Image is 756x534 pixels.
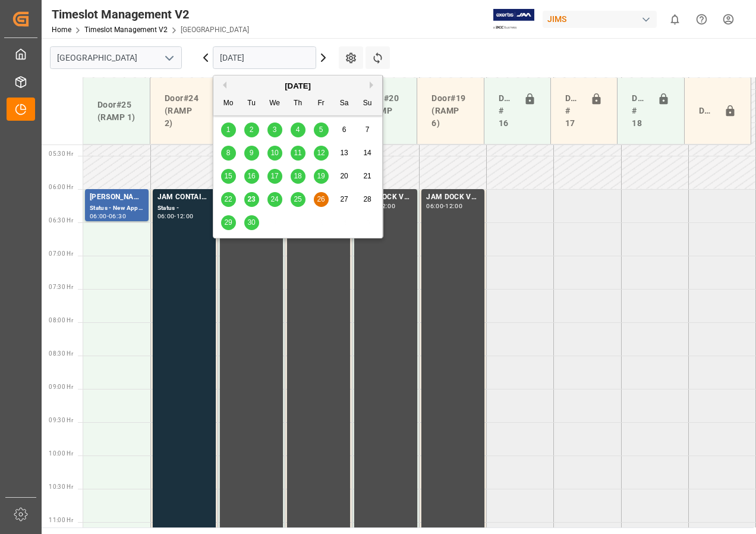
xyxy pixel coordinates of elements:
[267,96,282,111] div: We
[291,192,305,207] div: Choose Thursday, September 25th, 2025
[250,125,254,134] span: 2
[221,169,236,184] div: Choose Monday, September 15th, 2025
[49,517,73,523] span: 11:00 Hr
[267,146,282,161] div: Choose Wednesday, September 10th, 2025
[270,149,278,157] span: 10
[244,215,259,230] div: Choose Tuesday, September 30th, 2025
[160,49,178,67] button: open menu
[291,169,305,184] div: Choose Thursday, September 18th, 2025
[107,213,109,219] div: -
[694,100,719,122] div: Door#23
[360,96,375,111] div: Su
[221,96,236,111] div: Mo
[337,122,352,137] div: Choose Saturday, September 6th, 2025
[224,195,232,203] span: 22
[291,96,305,111] div: Th
[340,195,348,203] span: 27
[443,203,445,209] div: -
[221,215,236,230] div: Choose Monday, September 29th, 2025
[314,192,329,207] div: Choose Friday, September 26th, 2025
[319,125,323,134] span: 5
[213,46,316,69] input: DD-MM-YYYY
[244,192,259,207] div: Choose Tuesday, September 23rd, 2025
[337,146,352,161] div: Choose Saturday, September 13th, 2025
[221,192,236,207] div: Choose Monday, September 22nd, 2025
[360,169,375,184] div: Choose Sunday, September 21st, 2025
[90,203,144,213] div: Status - New Appointment
[378,203,395,209] div: 12:00
[49,450,73,457] span: 10:00 Hr
[342,125,346,134] span: 6
[267,192,282,207] div: Choose Wednesday, September 24th, 2025
[314,96,329,111] div: Fr
[49,350,73,357] span: 08:30 Hr
[360,87,407,134] div: Door#20 (RAMP 5)
[49,150,73,157] span: 05:30 Hr
[363,149,371,157] span: 14
[314,122,329,137] div: Choose Friday, September 5th, 2025
[247,172,255,180] span: 16
[360,192,375,207] div: Choose Sunday, September 28th, 2025
[224,218,232,227] span: 29
[494,87,519,134] div: Doors # 16
[314,169,329,184] div: Choose Friday, September 19th, 2025
[160,87,207,134] div: Door#24 (RAMP 2)
[267,169,282,184] div: Choose Wednesday, September 17th, 2025
[226,125,231,134] span: 1
[360,146,375,161] div: Choose Sunday, September 14th, 2025
[250,149,254,157] span: 9
[49,184,73,190] span: 06:00 Hr
[294,149,301,157] span: 11
[174,213,176,219] div: -
[247,218,255,227] span: 30
[370,81,377,89] button: Next Month
[49,317,73,323] span: 08:00 Hr
[294,172,301,180] span: 18
[314,146,329,161] div: Choose Friday, September 12th, 2025
[493,9,534,30] img: Exertis%20JAM%20-%20Email%20Logo.jpg_1722504956.jpg
[244,122,259,137] div: Choose Tuesday, September 2nd, 2025
[340,172,348,180] span: 20
[52,26,71,34] a: Home
[267,122,282,137] div: Choose Wednesday, September 3rd, 2025
[226,149,231,157] span: 8
[49,250,73,257] span: 07:00 Hr
[426,203,443,209] div: 06:00
[337,192,352,207] div: Choose Saturday, September 27th, 2025
[270,195,278,203] span: 24
[52,5,249,23] div: Timeslot Management V2
[426,191,480,203] div: JAM DOCK VOLUME CONTROL
[90,191,144,203] div: [PERSON_NAME]
[363,195,371,203] span: 28
[363,172,371,180] span: 21
[219,81,226,89] button: Previous Month
[90,213,107,219] div: 06:00
[221,122,236,137] div: Choose Monday, September 1st, 2025
[291,122,305,137] div: Choose Thursday, September 4th, 2025
[296,125,300,134] span: 4
[49,483,73,490] span: 10:30 Hr
[543,11,657,28] div: JIMS
[244,169,259,184] div: Choose Tuesday, September 16th, 2025
[317,172,325,180] span: 19
[543,8,661,30] button: JIMS
[560,87,585,134] div: Doors # 17
[93,94,140,128] div: Door#25 (RAMP 1)
[157,203,211,213] div: Status -
[360,122,375,137] div: Choose Sunday, September 7th, 2025
[247,195,255,203] span: 23
[177,213,194,219] div: 12:00
[291,146,305,161] div: Choose Thursday, September 11th, 2025
[157,191,211,203] div: JAM CONTAINER RESERVED
[49,284,73,290] span: 07:30 Hr
[688,6,715,33] button: Help Center
[244,96,259,111] div: Tu
[224,172,232,180] span: 15
[109,213,126,219] div: 06:30
[49,417,73,423] span: 09:30 Hr
[366,125,370,134] span: 7
[340,149,348,157] span: 13
[661,6,688,33] button: show 0 new notifications
[213,80,382,92] div: [DATE]
[317,195,325,203] span: 26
